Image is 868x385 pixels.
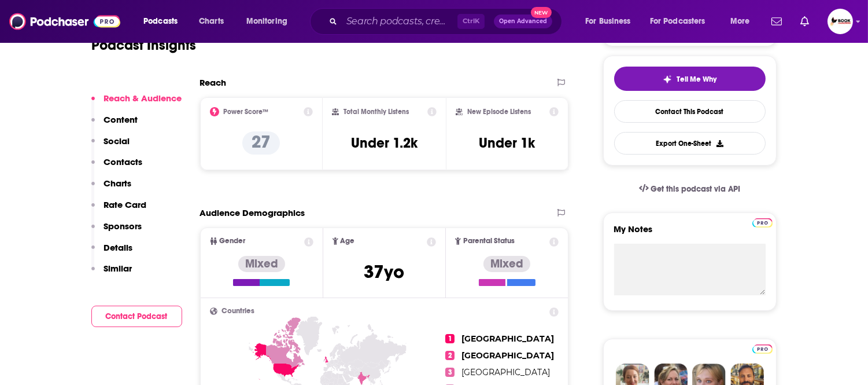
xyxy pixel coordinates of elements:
[614,132,766,155] button: Export One-Sheet
[630,175,750,203] a: Get this podcast via API
[752,218,773,228] img: Podchaser Pro
[585,13,631,30] span: For Business
[224,108,269,116] h2: Power Score™
[143,13,178,30] span: Podcasts
[467,108,531,116] h2: New Episode Listens
[752,343,773,354] a: Pro website
[91,93,182,114] button: Reach & Audience
[828,9,853,34] img: User Profile
[494,14,552,28] button: Open AdvancedNew
[531,7,552,18] span: New
[91,114,138,135] button: Content
[614,67,766,91] button: tell me why sparkleTell Me Why
[220,237,246,245] span: Gender
[104,135,130,146] p: Social
[91,221,142,242] button: Sponsors
[463,237,515,245] span: Parental Status
[730,13,750,30] span: More
[242,131,280,155] p: 27
[91,199,147,221] button: Rate Card
[479,134,535,152] h3: Under 1k
[650,13,706,30] span: For Podcasters
[104,178,132,189] p: Charts
[104,93,182,104] p: Reach & Audience
[752,344,773,354] img: Podchaser Pro
[651,184,740,194] span: Get this podcast via API
[457,14,485,29] span: Ctrl K
[445,368,455,377] span: 3
[91,156,143,178] button: Contacts
[343,108,409,116] h2: Total Monthly Listens
[191,12,231,31] a: Charts
[321,8,573,35] div: Search podcasts, credits, & more...
[104,263,132,274] p: Similar
[199,13,224,30] span: Charts
[91,306,182,327] button: Contact Podcast
[663,75,672,84] img: tell me why sparkle
[104,199,147,210] p: Rate Card
[614,223,766,244] label: My Notes
[91,242,133,263] button: Details
[104,156,143,167] p: Contacts
[341,237,355,245] span: Age
[445,351,455,360] span: 2
[614,100,766,123] a: Contact This Podcast
[91,178,132,199] button: Charts
[677,75,716,84] span: Tell Me Why
[461,350,554,361] span: [GEOGRAPHIC_DATA]
[9,10,120,32] img: Podchaser - Follow, Share and Rate Podcasts
[445,334,455,343] span: 1
[200,207,305,218] h2: Audience Demographics
[222,307,255,315] span: Countries
[796,12,814,31] a: Show notifications dropdown
[342,12,457,31] input: Search podcasts, credits, & more...
[642,12,722,31] button: open menu
[461,333,554,344] span: [GEOGRAPHIC_DATA]
[135,12,193,31] button: open menu
[364,261,404,283] span: 37 yo
[238,12,302,31] button: open menu
[828,9,853,34] span: Logged in as BookLaunchers
[246,13,287,30] span: Monitoring
[461,367,550,377] span: [GEOGRAPHIC_DATA]
[91,263,132,284] button: Similar
[104,242,133,253] p: Details
[752,217,773,228] a: Pro website
[104,114,138,125] p: Content
[238,256,285,272] div: Mixed
[722,12,764,31] button: open menu
[351,134,418,152] h3: Under 1.2k
[104,221,142,232] p: Sponsors
[92,36,197,54] h1: Podcast Insights
[483,256,530,272] div: Mixed
[200,77,227,88] h2: Reach
[577,12,645,31] button: open menu
[767,12,786,31] a: Show notifications dropdown
[91,135,130,157] button: Social
[828,9,853,34] button: Show profile menu
[499,19,547,24] span: Open Advanced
